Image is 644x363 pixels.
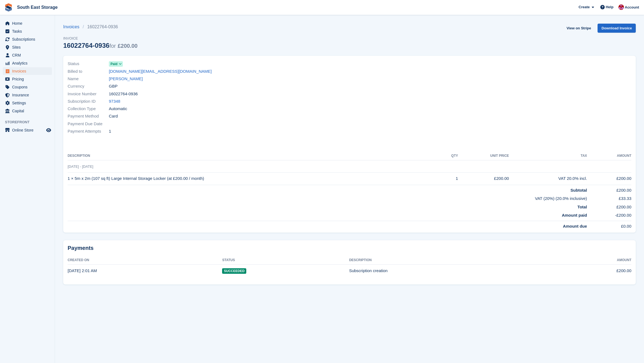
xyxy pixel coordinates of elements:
a: Download Invoice [598,24,636,33]
a: menu [3,75,52,83]
div: VAT 20.0% incl. [509,175,587,182]
th: Created On [68,256,222,265]
span: Online Store [12,126,45,134]
span: Insurance [12,91,45,99]
span: Invoice Number [68,91,109,97]
td: 1 [440,172,458,185]
a: South East Storage [15,3,60,12]
td: Subscription creation [349,265,552,277]
span: Subscription ID [68,98,109,105]
a: [PERSON_NAME] [109,76,143,82]
a: menu [3,126,52,134]
a: menu [3,43,52,51]
span: Payment Attempts [68,128,109,135]
a: menu [3,83,52,91]
span: £200.00 [118,43,137,49]
span: Create [579,4,590,10]
span: Payment Method [68,113,109,119]
img: stora-icon-8386f47178a22dfd0bd8f6a31ec36ba5ce8667c1dd55bd0f319d3a0aa187defe.svg [4,3,13,12]
a: Preview store [45,127,52,133]
th: Tax [509,152,587,160]
a: [DOMAIN_NAME][EMAIL_ADDRESS][DOMAIN_NAME] [109,68,212,75]
h2: Payments [68,245,631,252]
span: Name [68,76,109,82]
a: Paid [109,61,123,67]
th: Amount [587,152,631,160]
a: menu [3,91,52,99]
nav: breadcrumbs [63,24,137,30]
span: Status [68,61,109,67]
span: Payment Due Date [68,121,109,127]
a: 97348 [109,98,120,105]
td: -£200.00 [587,210,631,221]
a: menu [3,99,52,107]
td: £200.00 [458,172,509,185]
span: Sites [12,43,45,51]
span: for [109,43,116,49]
span: Capital [12,107,45,115]
span: 1 [109,128,111,135]
span: Billed to [68,68,109,75]
th: Description [68,152,440,160]
a: Invoices [63,24,83,30]
strong: Amount due [563,224,587,228]
a: menu [3,67,52,75]
span: Currency [68,83,109,90]
span: Subscriptions [12,35,45,43]
strong: Total [577,205,587,209]
a: menu [3,51,52,59]
span: Automatic [109,106,127,112]
td: 1 × 5m x 2m (107 sq ft) Large Internal Storage Locker (at £200.00 / month) [68,172,440,185]
td: £0.00 [587,221,631,229]
span: 16022764-0936 [109,91,138,97]
a: menu [3,35,52,43]
span: CRM [12,51,45,59]
img: Roger Norris [618,4,624,10]
th: Amount [552,256,631,265]
span: Home [12,19,45,27]
td: £33.33 [587,193,631,202]
th: QTY [440,152,458,160]
span: Coupons [12,83,45,91]
strong: Subtotal [571,188,587,192]
a: menu [3,27,52,35]
th: Status [222,256,349,265]
td: £200.00 [587,202,631,210]
span: Invoices [12,67,45,75]
span: Collection Type [68,106,109,112]
span: Help [606,4,613,10]
td: £200.00 [587,185,631,193]
td: £200.00 [552,265,631,277]
div: 16022764-0936 [63,42,137,49]
a: menu [3,107,52,115]
span: [DATE] - [DATE] [68,164,93,169]
span: Pricing [12,75,45,83]
strong: Amount paid [562,213,587,217]
span: Tasks [12,27,45,35]
span: Succeeded [222,268,246,274]
span: Storefront [5,119,55,125]
span: Invoice [63,36,137,41]
a: menu [3,19,52,27]
th: Unit Price [458,152,509,160]
span: Account [625,5,639,10]
time: 2025-07-25 01:01:01 UTC [68,268,97,273]
td: £200.00 [587,172,631,185]
a: menu [3,59,52,67]
a: View on Stripe [564,24,593,33]
span: Card [109,113,118,119]
span: Analytics [12,59,45,67]
span: Settings [12,99,45,107]
span: GBP [109,83,118,90]
th: Description [349,256,552,265]
td: VAT (20%) (20.0% inclusive) [68,193,587,202]
span: Paid [110,62,117,66]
